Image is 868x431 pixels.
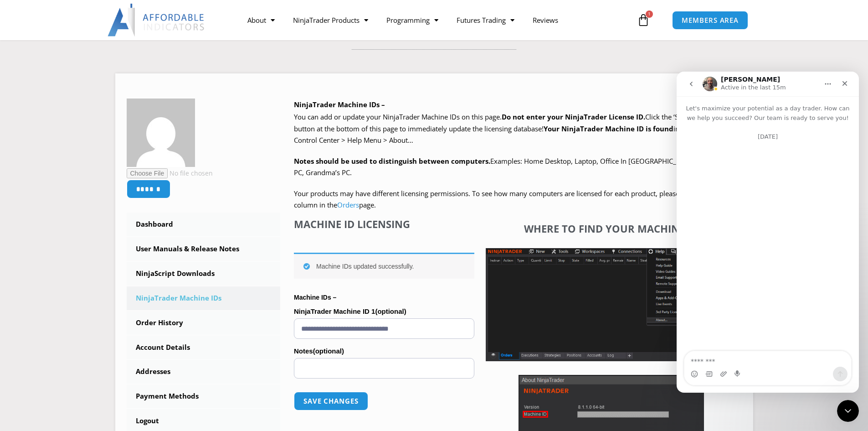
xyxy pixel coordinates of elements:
a: MEMBERS AREA [672,11,748,30]
b: Do not enter your NinjaTrader License ID. [502,112,645,121]
span: (optional) [375,307,406,315]
strong: Machine IDs – [294,294,336,301]
a: Futures Trading [447,10,524,31]
img: LogoAI | Affordable Indicators – NinjaTrader [108,4,205,36]
strong: Notes should be used to distinguish between computers. [294,156,490,166]
a: About [238,10,284,31]
a: User Manuals & Release Notes [127,237,281,261]
a: Dashboard [127,213,281,236]
a: NinjaScript Downloads [127,262,281,286]
a: Orders [337,200,359,209]
span: Your products may have different licensing permissions. To see how many computers are licensed fo... [294,189,730,210]
span: You can add or update your NinjaTrader Machine IDs on this page. [294,112,502,121]
iframe: Intercom live chat [677,72,859,393]
b: NinjaTrader Machine IDs – [294,100,385,109]
img: ed3ffbeb7045a0fa7708a623a70841ceebf26a34c23f0450c245bbe2b39a06d7 [127,99,195,167]
strong: Your NinjaTrader Machine ID is found [544,124,673,133]
button: Save changes [294,392,368,410]
img: Screenshot 2025-01-17 1155544 | Affordable Indicators – NinjaTrader [486,248,736,361]
span: 1 [646,10,653,18]
a: Payment Methods [127,384,281,408]
h4: Where to find your Machine ID [486,223,736,234]
iframe: Intercom live chat [837,400,859,422]
a: Reviews [524,10,567,31]
nav: Menu [238,10,635,31]
label: NinjaTrader Machine ID 1 [294,305,474,318]
a: NinjaTrader Machine IDs [127,286,281,310]
span: MEMBERS AREA [682,17,739,24]
a: 1 [623,7,663,33]
span: Examples: Home Desktop, Laptop, Office In [GEOGRAPHIC_DATA], Basement PC, Grandma’s PC. [294,156,730,177]
h4: Machine ID Licensing [294,218,474,230]
label: Notes [294,344,474,358]
div: Machine IDs updated successfully. [294,253,474,279]
a: Order History [127,311,281,335]
a: Programming [377,10,447,31]
a: Addresses [127,360,281,384]
a: Account Details [127,336,281,359]
a: NinjaTrader Products [284,10,377,31]
span: (optional) [313,347,344,355]
span: Click the ‘SAVE CHANGES’ button at the bottom of this page to immediately update the licensing da... [294,112,730,145]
